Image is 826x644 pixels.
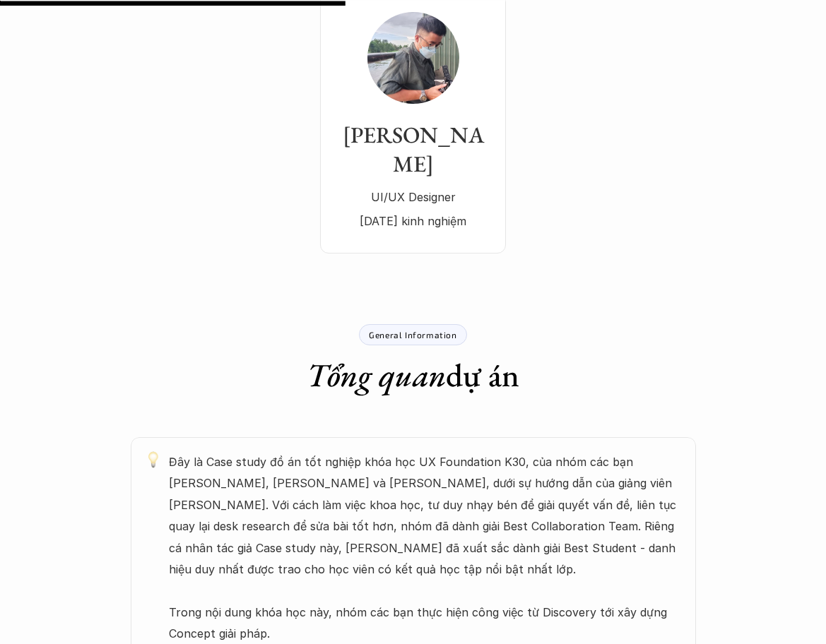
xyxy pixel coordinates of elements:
[334,121,492,179] h3: [PERSON_NAME]
[307,354,446,396] em: Tổng quan
[369,330,456,340] p: General Information
[334,210,492,232] p: [DATE] kinh nghiệm
[334,186,492,208] p: UI/UX Designer
[307,356,519,395] h1: dự án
